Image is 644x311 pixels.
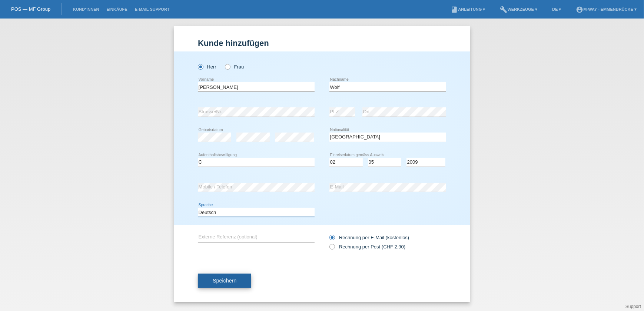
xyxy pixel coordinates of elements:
[198,39,446,48] h1: Kunde hinzufügen
[329,235,409,240] label: Rechnung per E-Mail (kostenlos)
[198,274,251,288] button: Speichern
[329,244,334,253] input: Rechnung per Post (CHF 2.90)
[548,7,565,11] a: DE ▾
[497,7,541,11] a: buildWerkzeuge ▾
[213,278,236,284] span: Speichern
[131,7,173,11] a: E-Mail Support
[500,6,508,13] i: build
[329,244,405,250] label: Rechnung per Post (CHF 2.90)
[572,7,640,11] a: account_circlem-way - Emmenbrücke ▾
[103,7,131,11] a: Einkäufe
[625,304,641,309] a: Support
[69,7,103,11] a: Kund*innen
[225,64,244,70] label: Frau
[447,7,489,11] a: bookAnleitung ▾
[11,6,50,12] a: POS — MF Group
[576,6,583,13] i: account_circle
[329,235,334,244] input: Rechnung per E-Mail (kostenlos)
[198,64,216,70] label: Herr
[198,64,203,69] input: Herr
[225,64,230,69] input: Frau
[451,6,458,13] i: book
